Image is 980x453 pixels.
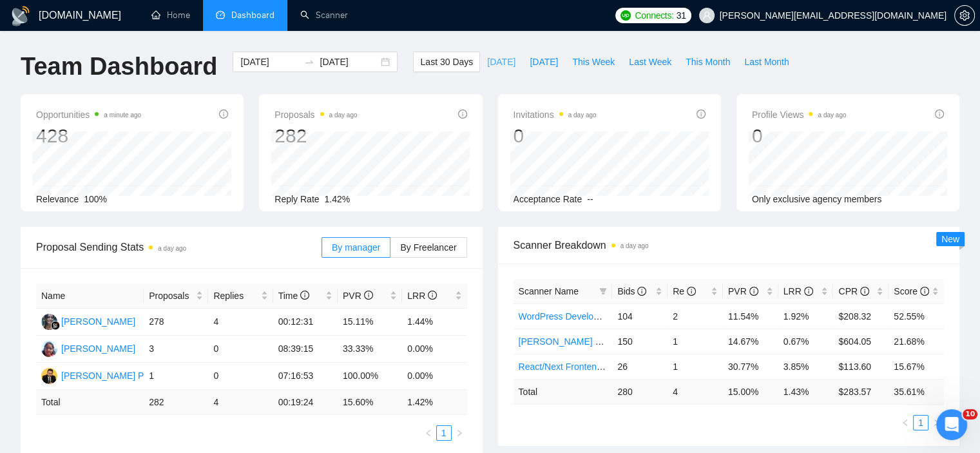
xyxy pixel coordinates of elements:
a: RS[PERSON_NAME] [41,316,135,326]
span: LRR [407,291,437,301]
span: info-circle [860,287,869,296]
span: Re [673,286,696,296]
span: Last 30 Days [420,55,473,69]
td: 30.77% [723,354,778,379]
span: swap-right [304,57,314,67]
h1: Team Dashboard [21,52,217,82]
iframe: Intercom live chat [936,409,967,440]
td: 3.85% [778,354,834,379]
span: This Month [686,55,730,69]
span: info-circle [804,287,813,296]
span: Acceptance Rate [514,194,582,204]
td: 00:19:24 [273,390,338,415]
img: gigradar-bm.png [51,321,60,330]
td: 1.43 % [778,379,834,404]
td: 0 [208,336,273,363]
td: $113.60 [833,354,889,379]
td: 15.00 % [723,379,778,404]
img: PP [41,368,57,384]
th: Proposals [144,284,208,309]
button: This Month [678,52,737,72]
button: setting [954,5,975,26]
div: 0 [514,124,597,148]
a: setting [954,10,975,21]
a: 1 [914,416,928,430]
a: WordPress Development [519,311,619,322]
li: 1 [436,425,452,441]
span: PVR [343,291,373,301]
img: JJ [41,341,57,357]
td: 15.11% [338,309,402,336]
td: $208.32 [833,304,889,329]
span: Last Week [629,55,671,69]
li: 1 [913,415,928,430]
span: Scanner Name [519,286,579,296]
span: info-circle [637,287,646,296]
td: 278 [144,309,208,336]
time: a day ago [620,242,649,249]
span: info-circle [935,110,944,119]
td: 26 [612,354,668,379]
td: 3 [144,336,208,363]
span: Profile Views [752,107,847,122]
span: left [425,429,432,437]
td: 0.00% [402,363,466,390]
td: 0.67% [778,329,834,354]
button: [DATE] [480,52,523,72]
span: Opportunities [36,107,141,122]
td: 4 [208,390,273,415]
span: [DATE] [487,55,515,69]
td: 280 [612,379,668,404]
span: info-circle [219,110,228,119]
td: 282 [144,390,208,415]
span: Proposals [274,107,357,122]
td: 33.33% [338,336,402,363]
span: info-circle [300,291,309,300]
span: 31 [677,8,686,23]
span: Relevance [36,194,79,204]
time: a minute ago [104,111,141,119]
td: 15.60 % [338,390,402,415]
td: Total [514,379,613,404]
span: CPR [838,286,869,296]
span: info-circle [920,287,929,296]
button: Last Month [737,52,796,72]
time: a day ago [818,111,846,119]
a: 1 [437,426,451,440]
span: to [304,57,314,67]
div: [PERSON_NAME] [61,314,135,329]
span: setting [955,10,974,21]
span: [DATE] [530,55,558,69]
span: info-circle [428,291,437,300]
td: 4 [208,309,273,336]
span: filter [597,282,610,301]
span: Replies [213,289,258,303]
li: Next Page [928,415,944,430]
span: right [456,429,463,437]
li: Previous Page [421,425,436,441]
span: Proposal Sending Stats [36,239,322,255]
td: 1 [668,354,723,379]
td: 07:16:53 [273,363,338,390]
span: 1.42% [325,194,351,204]
span: LRR [783,286,813,296]
span: info-circle [364,291,373,300]
img: upwork-logo.png [620,10,631,21]
button: [DATE] [523,52,565,72]
span: filter [599,287,607,295]
button: right [452,425,467,441]
span: By manager [332,242,380,253]
li: Next Page [452,425,467,441]
th: Replies [208,284,273,309]
td: $604.05 [833,329,889,354]
div: 428 [36,124,141,148]
span: Score [894,286,928,296]
td: 1 [668,329,723,354]
span: right [932,419,940,427]
span: Dashboard [231,10,274,21]
span: Only exclusive agency members [752,194,882,204]
span: Proposals [149,289,193,303]
a: React/Next Frontend Dev [519,361,620,372]
time: a day ago [568,111,597,119]
span: Last Month [744,55,789,69]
